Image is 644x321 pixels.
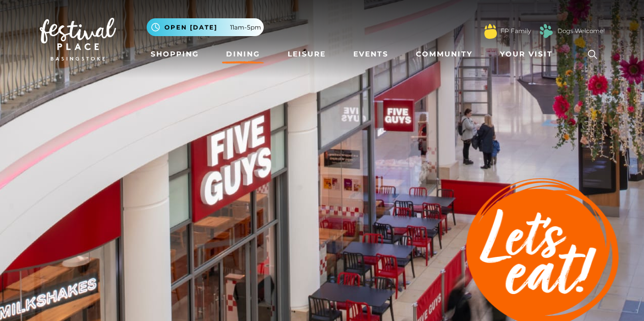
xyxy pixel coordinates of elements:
[40,18,116,61] img: Festival Place Logo
[349,45,393,64] a: Events
[496,45,562,64] a: Your Visit
[147,45,203,64] a: Shopping
[164,23,217,32] span: Open [DATE]
[284,45,330,64] a: Leisure
[500,26,531,36] a: FP Family
[557,26,605,36] a: Dogs Welcome!
[222,45,264,64] a: Dining
[412,45,477,64] a: Community
[147,18,264,36] button: Open [DATE] 11am-5pm
[500,49,553,60] span: Your Visit
[230,23,261,32] span: 11am-5pm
